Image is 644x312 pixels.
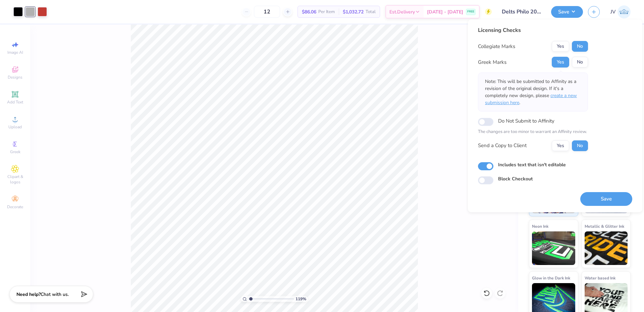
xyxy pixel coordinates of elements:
[296,296,306,302] span: 119 %
[41,291,69,298] span: Chat with us.
[497,5,546,18] input: Untitled Design
[3,174,27,185] span: Clipart & logos
[532,231,575,265] img: Neon Ink
[7,204,23,210] span: Decorate
[585,231,628,265] img: Metallic & Glitter Ink
[610,8,616,16] span: JV
[366,8,376,15] span: Total
[572,140,588,151] button: No
[478,142,527,149] div: Send a Copy to Client
[532,223,548,230] span: Neon Ink
[318,8,335,15] span: Per Item
[585,223,624,230] span: Metallic & Glitter Ink
[552,140,569,151] button: Yes
[572,57,588,68] button: No
[467,9,474,14] span: FREE
[16,291,41,298] strong: Need help?
[552,41,569,52] button: Yes
[478,129,588,135] p: The changes are too minor to warrant an Affinity review.
[8,124,22,130] span: Upload
[10,149,20,154] span: Greek
[552,57,569,68] button: Yes
[478,26,588,34] div: Licensing Checks
[7,50,23,55] span: Image AI
[478,58,506,66] div: Greek Marks
[585,274,615,281] span: Water based Ink
[302,8,316,15] span: $86.06
[343,8,364,15] span: $1,032.72
[254,6,280,18] input: – –
[580,192,632,206] button: Save
[618,5,631,18] img: Jo Vincent
[478,43,515,50] div: Collegiate Marks
[427,8,463,15] span: [DATE] - [DATE]
[498,117,554,125] label: Do Not Submit to Affinity
[532,274,570,281] span: Glow in the Dark Ink
[498,175,533,182] label: Block Checkout
[485,78,581,106] p: Note: This will be submitted to Affinity as a revision of the original design. If it's a complete...
[551,6,583,18] button: Save
[610,5,631,18] a: JV
[389,8,415,15] span: Est. Delivery
[572,41,588,52] button: No
[7,99,23,105] span: Add Text
[8,75,22,80] span: Designs
[498,161,566,168] label: Includes text that isn't editable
